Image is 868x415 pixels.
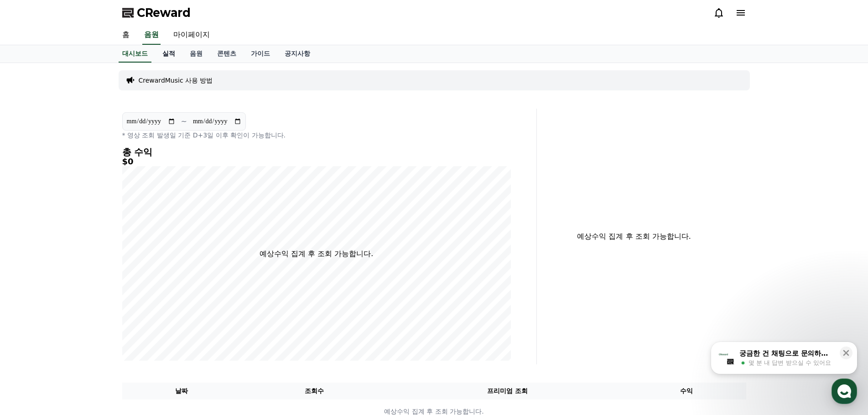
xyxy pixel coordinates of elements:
[277,45,317,63] a: 공지사항
[122,131,511,140] p: * 영상 조회 발생일 기준 D+3일 이후 확인이 가능합니다.
[544,231,724,242] p: 예상수익 집계 후 조회 가능합니다.
[181,116,187,127] p: ~
[210,45,244,63] a: 콘텐츠
[155,45,182,63] a: 실적
[83,304,94,311] span: 대화
[122,157,511,166] h5: $0
[122,383,241,399] th: 날짜
[244,45,277,63] a: 가이드
[137,5,191,20] span: CReward
[182,45,210,63] a: 음원
[166,26,217,45] a: 마이페이지
[388,383,627,399] th: 프리미엄 조회
[119,45,151,63] a: 대시보드
[241,383,387,399] th: 조회수
[3,289,60,312] a: 홈
[139,76,213,85] a: CrewardMusic 사용 방법
[118,289,175,312] a: 설정
[115,26,137,45] a: 홈
[60,289,118,312] a: 대화
[141,303,152,310] span: 설정
[122,147,511,157] h4: 총 수익
[260,248,373,259] p: 예상수익 집계 후 조회 가능합니다.
[627,383,746,399] th: 수익
[142,26,161,45] a: 음원
[29,303,34,310] span: 홈
[122,5,191,20] a: CReward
